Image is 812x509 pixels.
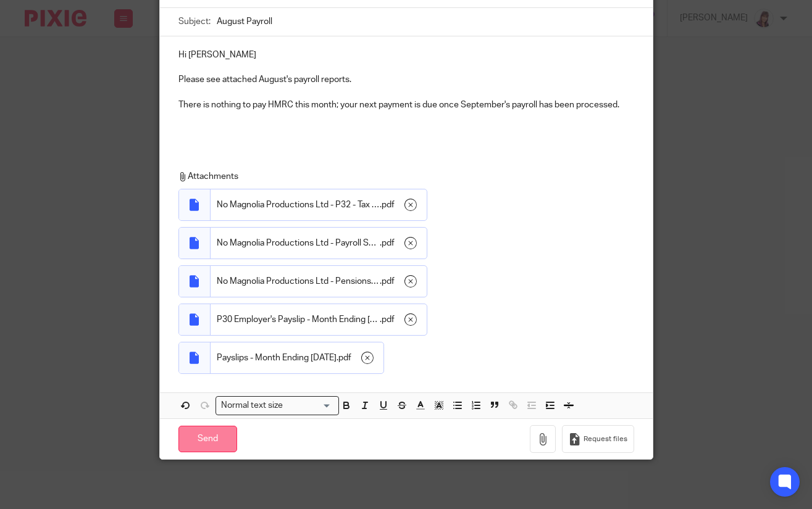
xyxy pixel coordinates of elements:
input: Send [178,426,237,452]
span: pdf [382,313,395,326]
div: . [211,304,427,335]
label: Subject: [178,15,211,28]
p: Hi [PERSON_NAME] [178,49,634,61]
span: pdf [382,199,395,211]
p: Attachments [178,170,630,183]
span: No Magnolia Productions Ltd - P32 - Tax Months 1 to 5 [217,199,380,211]
div: Search for option [216,396,339,415]
div: . [211,228,427,259]
span: P30 Employer's Payslip - Month Ending [DATE] - No Magnolia Productions Ltd [217,313,380,326]
p: Please see attached August's payroll reports. [178,73,634,86]
p: There is nothing to pay HMRC this month; your next payment is due once September's payroll has be... [178,99,634,111]
span: Normal text size [219,399,286,412]
button: Request files [562,425,634,453]
div: . [211,266,427,297]
span: No Magnolia Productions Ltd - Payroll Summary - Month 5 [217,237,380,249]
input: Search for option [287,399,331,412]
span: Request files [584,434,627,444]
span: Payslips - Month Ending [DATE] [217,352,337,364]
span: No Magnolia Productions Ltd - Pensions - Month 5 [217,275,380,288]
div: . [211,189,427,220]
div: . [211,342,383,373]
span: pdf [338,352,351,364]
span: pdf [382,237,395,249]
span: pdf [382,275,395,288]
